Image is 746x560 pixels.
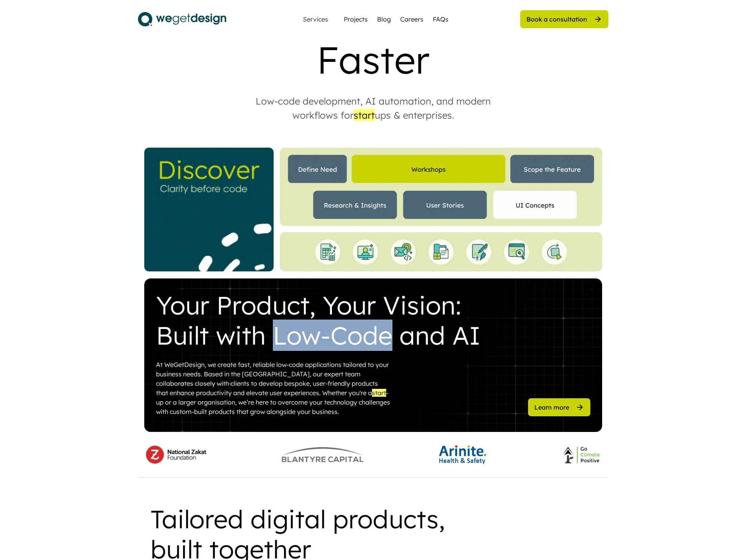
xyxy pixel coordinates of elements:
a: Careers [400,14,423,24]
img: arinite_footer_logo.png.webp [439,445,486,464]
img: Logo%20%282%29.png [146,446,206,464]
div: Your Product, Your Vision: Built with Low-Code and AI [156,290,493,350]
a: FAQs [433,14,448,24]
img: _Website%20Square%20V2%20%282%29.gif [144,148,274,271]
div: Low-code development, AI automation, and modern workflows for ups & enterprises. [240,94,506,122]
img: images%20%281%29.png [561,445,601,464]
div: At WeGetDesign, we create fast, reliable low-code applications tailored to your business needs. B... [156,360,391,416]
img: blantyre-capital-logo%201.png [281,447,364,462]
font: start [354,109,375,121]
div: Book a consultation [526,15,587,23]
a: Blog [377,14,391,24]
font: start [372,389,386,397]
a: Projects [344,14,368,24]
div: Services [300,16,331,22]
img: logo.svg [138,9,226,29]
img: Website%20Landing%20%284%29.gif [280,148,602,226]
div: Learn more [534,403,569,412]
img: Bottom%20Landing%20%281%29.gif [280,232,602,271]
